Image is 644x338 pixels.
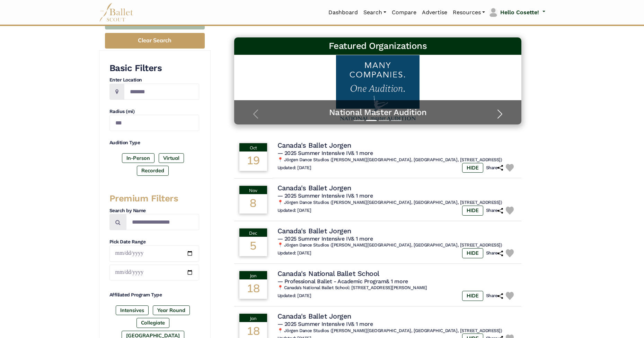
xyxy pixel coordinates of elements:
[277,293,311,299] h6: Updated: [DATE]
[159,153,184,163] label: Virtual
[277,242,517,248] h6: 📍 Jörgen Dance Studios ([PERSON_NAME][GEOGRAPHIC_DATA], [GEOGRAPHIC_DATA], [STREET_ADDRESS])
[277,141,351,150] h4: Canada's Ballet Jorgen
[153,305,190,315] label: Year Round
[277,226,351,235] h4: Canada's Ballet Jorgen
[351,321,373,327] a: & 1 more
[239,194,267,214] div: 8
[351,192,373,199] a: & 1 more
[361,5,389,20] a: Search
[277,208,311,214] h6: Updated: [DATE]
[277,250,311,256] h6: Updated: [DATE]
[109,239,199,245] h4: Pick Date Range
[462,291,483,301] label: HIDE
[136,318,169,328] label: Collegiate
[386,278,408,285] a: & 1 more
[109,108,199,115] h4: Radius (mi)
[239,279,267,299] div: 18
[105,33,205,49] button: Clear Search
[391,116,402,124] button: Slide 4
[240,40,516,52] h3: Featured Organizations
[277,200,517,206] h6: 📍 Jörgen Dance Studios ([PERSON_NAME][GEOGRAPHIC_DATA], [GEOGRAPHIC_DATA], [STREET_ADDRESS])
[109,193,199,205] h3: Premium Filters
[277,235,373,242] span: — 2025 Summer Intensive IV
[326,5,361,20] a: Dashboard
[419,5,450,20] a: Advertise
[239,228,267,237] div: Dec
[351,150,373,156] a: & 1 more
[277,150,373,156] span: — 2025 Summer Intensive IV
[241,107,515,118] a: National Master Audition
[124,84,199,100] input: Location
[277,278,408,285] span: — Professional Ballet - Academic Program
[366,116,377,124] button: Slide 2
[450,5,488,20] a: Resources
[137,166,169,175] label: Recorded
[389,5,419,20] a: Compare
[277,192,373,199] span: — 2025 Summer Intensive IV
[354,116,364,124] button: Slide 1
[277,183,351,192] h4: Canada's Ballet Jorgen
[462,206,483,215] label: HIDE
[277,321,373,327] span: — 2025 Summer Intensive IV
[277,285,517,291] h6: 📍 Canada's National Ballet School: [STREET_ADDRESS][PERSON_NAME]
[109,77,199,84] h4: Enter Location
[109,62,199,74] h3: Basic Filters
[486,293,503,299] h6: Share
[239,271,267,279] div: Jan
[109,139,199,146] h4: Audition Type
[486,208,503,214] h6: Share
[488,7,545,18] a: profile picture Hello Cosette!
[277,157,517,163] h6: 📍 Jörgen Dance Studios ([PERSON_NAME][GEOGRAPHIC_DATA], [GEOGRAPHIC_DATA], [STREET_ADDRESS])
[239,151,267,171] div: 19
[486,250,503,256] h6: Share
[488,8,498,17] img: profile picture
[462,248,483,258] label: HIDE
[126,214,199,230] input: Search by names...
[500,8,539,17] p: Hello Cosette!
[277,269,379,278] h4: Canada's National Ballet School
[122,153,155,163] label: In-Person
[239,186,267,194] div: Nov
[239,314,267,322] div: Jan
[277,312,351,321] h4: Canada's Ballet Jorgen
[462,163,483,173] label: HIDE
[277,165,311,171] h6: Updated: [DATE]
[239,237,267,256] div: 5
[109,207,199,214] h4: Search by Name
[116,305,149,315] label: Intensives
[239,143,267,151] div: Oct
[109,292,199,298] h4: Affiliated Program Type
[351,235,373,242] a: & 1 more
[379,116,389,124] button: Slide 3
[277,328,517,334] h6: 📍 Jörgen Dance Studios ([PERSON_NAME][GEOGRAPHIC_DATA], [GEOGRAPHIC_DATA], [STREET_ADDRESS])
[486,165,503,171] h6: Share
